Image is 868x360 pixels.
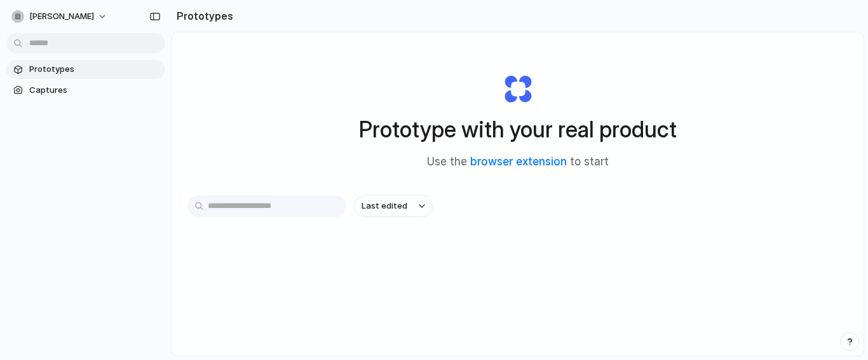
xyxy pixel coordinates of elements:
button: Last edited [354,195,433,217]
span: Use the to start [427,154,609,170]
span: Prototypes [29,63,160,76]
span: [PERSON_NAME] [29,10,94,23]
h1: Prototype with your real product [359,113,677,146]
span: Last edited [362,200,407,212]
span: Captures [29,84,160,97]
a: Captures [6,81,165,100]
a: Prototypes [6,60,165,79]
h2: Prototypes [172,8,233,24]
button: [PERSON_NAME] [6,6,114,27]
a: browser extension [470,155,567,168]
